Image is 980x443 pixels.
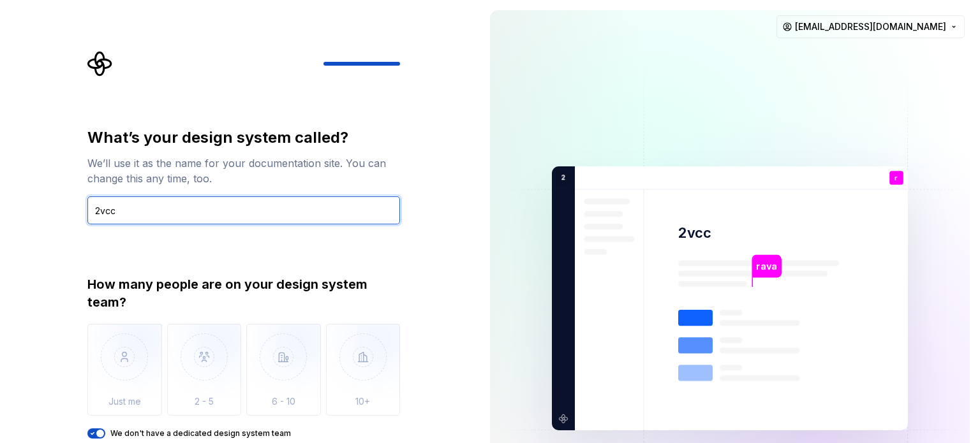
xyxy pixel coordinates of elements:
button: [EMAIL_ADDRESS][DOMAIN_NAME] [776,15,965,38]
p: rava [756,259,776,273]
p: 2 [556,172,565,184]
span: [EMAIL_ADDRESS][DOMAIN_NAME] [795,20,946,33]
input: Design system name [87,196,400,224]
label: We don't have a dedicated design system team [110,428,291,439]
p: r [895,175,898,182]
div: What’s your design system called? [87,127,400,148]
div: How many people are on your design system team? [87,275,400,311]
p: 2vcc [678,224,711,242]
svg: Supernova Logo [87,51,113,76]
div: We’ll use it as the name for your documentation site. You can change this any time, too. [87,156,400,186]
